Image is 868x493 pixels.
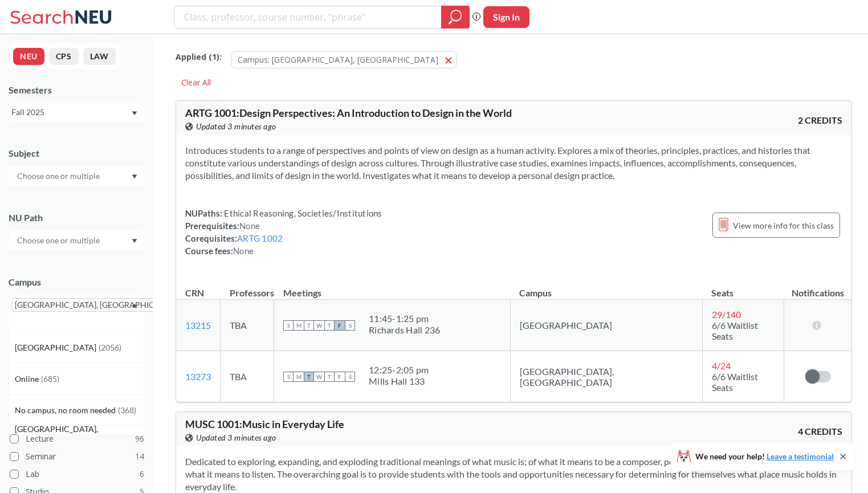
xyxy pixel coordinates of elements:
span: 96 [135,433,144,445]
label: Lab [10,467,144,482]
span: None [239,221,260,231]
div: Mills Hall 133 [369,376,429,387]
span: 14 [135,450,144,463]
label: Seminar [10,449,144,464]
svg: Dropdown arrow [132,174,137,179]
span: ( 2056 ) [99,343,121,352]
div: magnifying glass [441,6,470,28]
a: 13273 [185,371,211,382]
input: Choose one or multiple [11,234,107,247]
span: 6 [140,468,144,480]
span: S [345,320,355,331]
div: Fall 2025Dropdown arrow [9,103,144,121]
span: ARTG 1001 : Design Perspectives: An Introduction to Design in the World [185,107,512,119]
span: S [345,372,355,382]
span: 6/6 Waitlist Seats [712,320,758,341]
span: S [283,320,294,331]
svg: Dropdown arrow [132,303,137,308]
span: M [294,372,304,382]
div: Dropdown arrow [9,231,144,250]
span: T [324,372,335,382]
div: 11:45 - 1:25 pm [369,313,440,324]
span: F [335,320,345,331]
a: Leave a testimonial [767,451,834,461]
input: Choose one or multiple [11,169,107,183]
th: Campus [510,275,702,300]
th: Meetings [274,275,511,300]
div: Richards Hall 236 [369,324,440,336]
span: None [233,246,254,256]
div: [GEOGRAPHIC_DATA], [GEOGRAPHIC_DATA]X to remove pillDropdown arrow[GEOGRAPHIC_DATA](2056)Online(6... [9,295,144,332]
section: Dedicated to exploring, expanding, and exploding traditional meanings of what music is; of what i... [185,455,842,493]
td: TBA [221,300,274,351]
span: 6/6 Waitlist Seats [712,371,758,393]
div: Dropdown arrow [9,166,144,186]
span: View more info for this class [733,218,834,233]
span: No campus, no room needed [15,404,118,417]
span: We need your help! [695,453,834,461]
div: Subject [9,147,144,160]
td: [GEOGRAPHIC_DATA] [510,300,702,351]
span: T [324,320,335,331]
span: T [304,372,314,382]
div: Clear All [176,74,217,91]
span: W [314,320,324,331]
span: W [314,372,324,382]
span: T [304,320,314,331]
span: ( 685 ) [41,374,59,384]
span: Updated 3 minutes ago [196,431,276,444]
span: 4 / 24 [712,360,731,371]
button: Campus: [GEOGRAPHIC_DATA], [GEOGRAPHIC_DATA] [231,51,457,68]
div: Semesters [9,84,144,96]
th: Notifications [784,275,852,300]
span: Campus: [GEOGRAPHIC_DATA], [GEOGRAPHIC_DATA] [238,54,438,65]
svg: Dropdown arrow [132,111,137,116]
section: Introduces students to a range of perspectives and points of view on design as a human activity. ... [185,144,842,182]
span: S [283,372,294,382]
div: Fall 2025 [11,106,131,119]
button: LAW [83,48,116,65]
span: [GEOGRAPHIC_DATA] [15,341,99,354]
span: Applied ( 1 ): [176,51,222,63]
span: [GEOGRAPHIC_DATA], [GEOGRAPHIC_DATA]X to remove pill [11,298,193,312]
td: [GEOGRAPHIC_DATA], [GEOGRAPHIC_DATA] [510,351,702,402]
div: CRN [185,287,204,299]
button: Sign In [483,6,529,28]
a: 13215 [185,320,211,331]
span: M [294,320,304,331]
td: TBA [221,351,274,402]
span: 29 / 140 [712,309,741,320]
span: F [335,372,345,382]
a: ARTG 1002 [237,233,283,243]
label: Lecture [10,431,144,446]
input: Class, professor, course number, "phrase" [183,7,433,27]
button: CPS [49,48,79,65]
div: NU Path [9,211,144,224]
svg: Dropdown arrow [132,239,137,243]
th: Seats [702,275,784,300]
div: Campus [9,276,144,288]
svg: magnifying glass [449,9,462,25]
span: 4 CREDITS [798,425,842,438]
div: 12:25 - 2:05 pm [369,364,429,376]
th: Professors [221,275,274,300]
span: Updated 3 minutes ago [196,120,276,133]
span: [GEOGRAPHIC_DATA], [GEOGRAPHIC_DATA] [15,423,144,448]
span: ( 368 ) [118,405,136,415]
span: 2 CREDITS [798,114,842,127]
span: Ethical Reasoning, Societies/Institutions [222,208,382,218]
div: NUPaths: Prerequisites: Corequisites: Course fees: [185,207,382,257]
span: MUSC 1001 : Music in Everyday Life [185,418,344,430]
span: Online [15,373,41,385]
button: NEU [13,48,44,65]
